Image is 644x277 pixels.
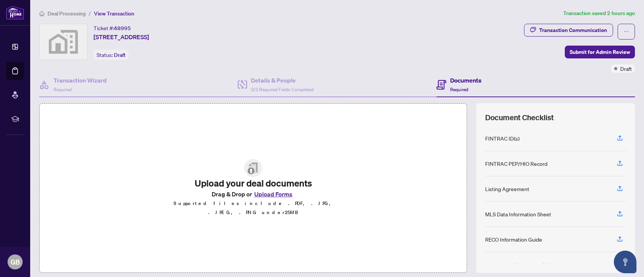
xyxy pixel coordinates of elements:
img: svg%3e [40,24,87,60]
h2: Upload your deal documents [161,177,345,189]
span: home [39,11,45,16]
div: Status: [94,50,129,60]
div: MLS Data Information Sheet [485,210,551,218]
h4: Documents [450,76,481,85]
span: [STREET_ADDRESS] [94,32,149,41]
div: Transaction Communication [539,24,607,36]
div: Ticket #: [94,24,131,32]
div: FINTRAC PEP/HIO Record [485,159,547,168]
button: Upload Forms [252,189,295,199]
img: logo [6,6,24,20]
span: GB [11,257,20,267]
span: 0/3 Required Fields Completed [251,87,314,92]
span: ellipsis [624,29,629,34]
div: RECO Information Guide [485,235,542,243]
p: Supported files include .PDF, .JPG, .JPEG, .PNG under 25 MB [161,199,345,217]
div: Listing Agreement [485,185,529,193]
span: Deal Processing [48,10,86,17]
li: / [89,9,91,18]
span: 48995 [114,25,131,32]
span: Submit for Admin Review [570,46,630,58]
span: Document Checklist [485,112,554,123]
span: File UploadUpload your deal documentsDrag & Drop orUpload FormsSupported files include .PDF, .JPG... [155,153,351,223]
span: Draft [620,64,632,73]
button: Open asap [614,251,636,273]
article: Transaction saved 2 hours ago [563,9,635,18]
span: Required [54,87,72,92]
h4: Transaction Wizard [54,76,107,85]
span: Required [450,87,468,92]
span: View Transaction [94,10,134,17]
button: Submit for Admin Review [565,46,635,58]
div: FINTRAC ID(s) [485,134,520,142]
h4: Details & People [251,76,314,85]
img: File Upload [244,159,262,177]
span: Draft [114,52,126,58]
button: Transaction Communication [524,24,613,37]
span: Drag & Drop or [212,189,295,199]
